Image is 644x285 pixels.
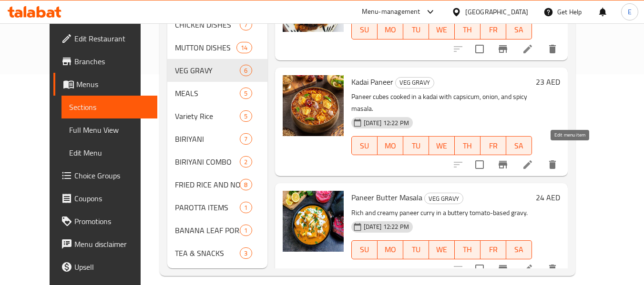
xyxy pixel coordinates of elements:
div: items [240,156,252,167]
button: TU [403,136,429,155]
button: delete [541,257,564,280]
button: FR [480,136,506,155]
div: items [240,88,252,99]
button: TH [455,240,480,259]
a: Menu disclaimer [53,233,157,256]
div: items [240,225,252,236]
p: Rich and creamy paneer curry in a buttery tomato-based gravy. [351,207,532,219]
button: SA [506,136,532,155]
div: [GEOGRAPHIC_DATA] [465,7,528,17]
a: Menus [53,73,157,96]
button: FR [480,240,506,259]
img: Paneer Butter Masala [283,191,344,252]
button: MO [378,136,403,155]
img: Kadai Paneer [283,75,344,136]
button: TU [403,20,429,39]
span: 1 [240,226,251,235]
a: Coupons [53,187,157,210]
button: TH [455,20,480,39]
span: Coupons [74,193,150,204]
span: Branches [74,56,150,67]
button: WE [429,240,455,259]
span: CHICKEN DISHES [175,19,240,30]
span: MO [381,139,399,153]
span: Edit Restaurant [74,33,150,44]
span: VEG GRAVY [175,65,240,76]
span: 8 [240,180,251,189]
span: Choice Groups [74,170,150,181]
span: SU [356,139,374,153]
div: Variety Rice5 [167,105,267,128]
span: TU [407,139,425,153]
span: 7 [240,20,251,29]
span: PAROTTA ITEMS [175,202,240,213]
span: BIRIYANI [175,133,240,145]
span: Full Menu View [69,124,150,136]
div: BANANA LEAF PORATA1 [167,219,267,242]
span: TU [407,243,425,256]
a: Full Menu View [61,118,157,141]
span: TH [459,23,477,37]
span: Select to update [470,39,490,59]
span: BIRIYANI COMBO [175,156,240,167]
span: FR [484,139,502,153]
button: SU [351,20,378,39]
div: items [240,202,252,213]
span: TU [407,23,425,37]
div: MUTTON DISHES [175,42,237,53]
button: MO [378,240,403,259]
button: TU [403,240,429,259]
div: TEA & SNACKS3 [167,242,267,265]
a: Sections [61,96,157,118]
span: MEALS [175,88,240,99]
span: 7 [240,135,251,144]
span: E [628,7,632,17]
div: VEG GRAVY [395,77,434,88]
span: SU [356,243,374,256]
a: Promotions [53,210,157,233]
span: 3 [240,249,251,258]
div: items [240,65,252,76]
div: BIRIYANI7 [167,128,267,150]
span: 14 [237,43,251,52]
a: Branches [53,50,157,73]
span: Menus [76,79,150,90]
button: SA [506,240,532,259]
span: WE [433,23,451,37]
div: items [240,133,252,145]
div: BIRIYANI COMBO2 [167,150,267,173]
div: FRIED RICE AND NOODLES8 [167,173,267,196]
span: Variety Rice [175,110,240,122]
div: PAROTTA ITEMS1 [167,196,267,219]
span: SU [356,23,374,37]
span: BANANA LEAF PORATA [175,225,240,236]
span: WE [433,139,451,153]
span: MO [381,23,399,37]
span: Promotions [74,216,150,227]
span: TH [459,243,477,256]
div: VEG GRAVY [424,193,463,204]
div: items [240,179,252,190]
div: items [240,19,252,30]
h6: 23 AED [536,75,560,88]
div: items [236,42,252,53]
div: MUTTON DISHES14 [167,36,267,59]
button: SA [506,20,532,39]
span: [DATE] 12:22 PM [360,118,413,128]
span: Upsell [74,261,150,273]
div: FRIED RICE AND NOODLES [175,179,240,190]
div: TEA & SNACKS [175,247,240,259]
span: Edit Menu [69,147,150,158]
a: Edit Menu [61,141,157,164]
a: Edit menu item [522,263,533,275]
button: MO [378,20,403,39]
a: Upsell [53,256,157,278]
span: VEG GRAVY [396,77,434,88]
div: items [240,110,252,122]
a: Edit menu item [522,43,533,55]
